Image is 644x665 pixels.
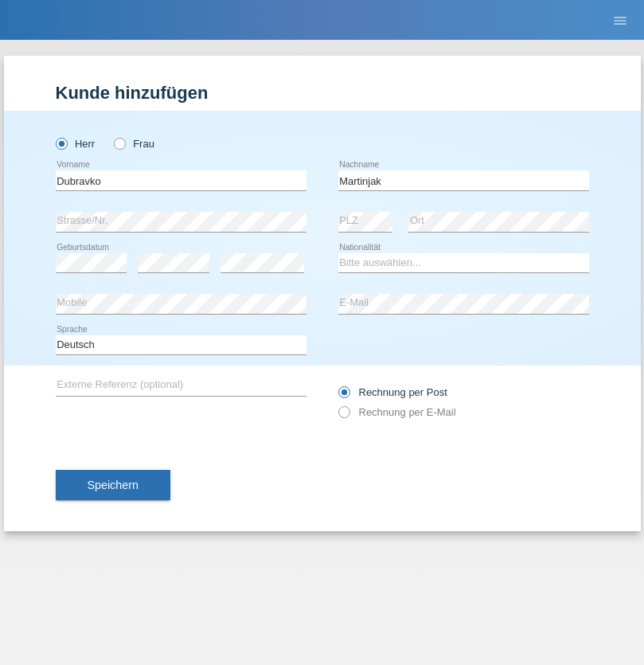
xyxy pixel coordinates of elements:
span: Speichern [88,479,139,491]
button: Speichern [56,470,170,500]
label: Frau [114,138,154,150]
input: Rechnung per Post [338,386,349,406]
label: Rechnung per Post [338,386,447,398]
label: Rechnung per E-Mail [338,406,456,418]
input: Herr [56,138,66,148]
input: Rechnung per E-Mail [338,406,349,426]
a: menu [604,15,636,25]
label: Herr [56,138,96,150]
i: menu [612,13,628,29]
input: Frau [114,138,124,148]
h1: Kunde hinzufügen [56,83,589,103]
